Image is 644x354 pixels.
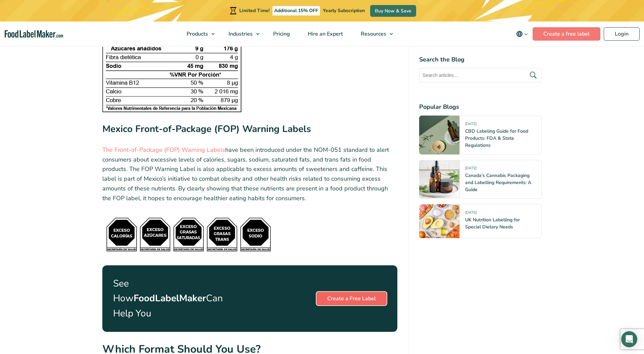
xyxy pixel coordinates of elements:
a: Login [604,27,640,41]
span: Products [185,30,209,38]
strong: FoodLabelMaker [134,292,206,305]
a: Pricing [264,21,297,46]
span: Hire an Expert [306,30,344,38]
a: The Front-of-Package (FOP) Warning Labels [102,146,225,154]
a: Create a Free Label [316,292,387,305]
p: See How Can Help You [113,276,230,321]
h4: Popular Blogs [419,102,542,112]
a: CBD Labeling Guide for Food Products: FDA & State Regulations [465,128,528,148]
p: have been introduced under the NOM-051 standard to alert consumers about excessive levels of calo... [102,145,398,203]
span: Limited Time! [239,7,269,14]
a: Canada’s Cannabis Packaging and Labelling Requirements: A Guide [465,172,531,193]
a: Hire an Expert [299,21,350,46]
span: Pricing [271,30,291,38]
a: Buy Now & Save [370,5,416,17]
a: Resources [352,21,396,46]
span: Yearly Subscription [323,7,365,14]
a: Products [178,21,218,46]
strong: Mexico Front-of-Package (FOP) Warning Labels [102,123,311,135]
div: Open Intercom Messenger [621,331,637,347]
span: Industries [227,30,253,38]
a: Create a free label [533,27,600,41]
span: [DATE] [465,210,477,218]
span: [DATE] [465,121,477,129]
input: Search articles... [419,68,542,82]
span: Resources [359,30,387,38]
a: Industries [220,21,263,46]
a: UK Nutrition Labelling for Special Dietary Needs [465,217,520,230]
span: Additional 15% OFF [273,6,320,15]
h4: Search the Blog [419,55,542,64]
span: [DATE] [465,166,477,173]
